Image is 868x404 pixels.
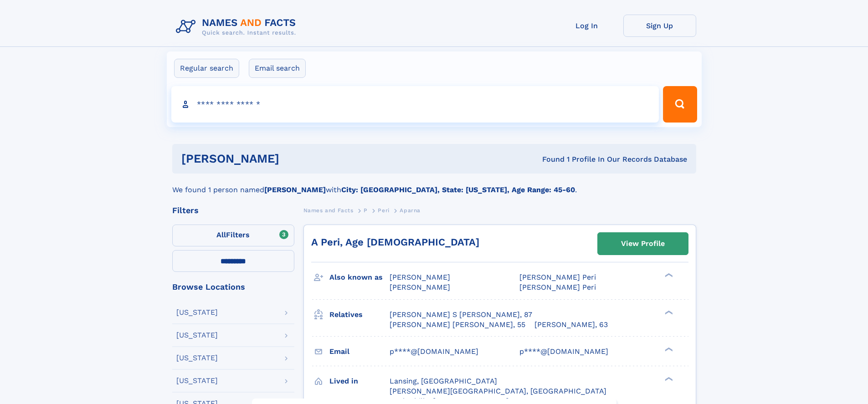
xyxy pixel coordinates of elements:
h3: Relatives [329,307,390,322]
div: [US_STATE] [176,377,218,384]
div: Filters [172,206,294,215]
div: Found 1 Profile In Our Records Database [411,154,687,164]
div: View Profile [621,233,665,254]
img: Logo Names and Facts [172,15,303,39]
a: View Profile [598,233,688,255]
div: [US_STATE] [176,332,218,339]
h1: [PERSON_NAME] [181,153,411,164]
a: Sign Up [623,15,696,37]
input: search input [171,86,659,123]
div: [US_STATE] [176,354,218,362]
div: [US_STATE] [176,309,218,316]
b: [PERSON_NAME] [264,185,326,194]
span: All [216,230,226,239]
span: [PERSON_NAME] Peri [519,273,596,281]
a: P [364,205,368,216]
button: Search Button [663,86,697,123]
span: Lansing, [GEOGRAPHIC_DATA] [390,377,497,385]
span: [PERSON_NAME] [390,283,450,291]
a: Log In [550,15,623,37]
a: [PERSON_NAME] [PERSON_NAME], 55 [390,320,525,330]
span: [PERSON_NAME] Peri [519,283,596,291]
span: Peri [378,207,389,214]
span: Aparna [400,207,421,214]
a: [PERSON_NAME] S [PERSON_NAME], 87 [390,310,532,320]
label: Filters [172,225,294,246]
h3: Email [329,344,390,359]
div: We found 1 person named with . [172,174,696,195]
span: P [364,207,368,214]
b: City: [GEOGRAPHIC_DATA], State: [US_STATE], Age Range: 45-60 [341,185,575,194]
h3: Lived in [329,373,390,389]
a: Peri [378,205,389,216]
div: ❯ [663,376,673,382]
div: ❯ [663,272,673,278]
span: [PERSON_NAME] [390,273,450,281]
div: ❯ [663,309,673,315]
h3: Also known as [329,270,390,285]
div: ❯ [663,346,673,352]
a: Names and Facts [303,205,354,216]
a: A Peri, Age [DEMOGRAPHIC_DATA] [311,236,479,248]
a: [PERSON_NAME], 63 [534,320,608,330]
span: [PERSON_NAME][GEOGRAPHIC_DATA], [GEOGRAPHIC_DATA] [390,387,606,395]
label: Regular search [174,59,239,78]
div: Browse Locations [172,283,294,291]
label: Email search [249,59,306,78]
